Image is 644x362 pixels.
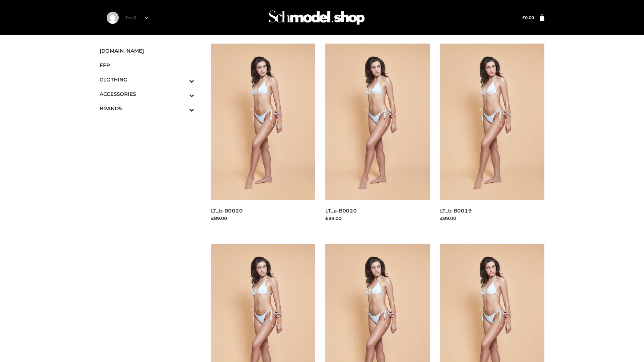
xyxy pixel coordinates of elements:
div: £89.00 [211,215,316,222]
div: £89.00 [440,215,545,222]
button: Toggle Submenu [171,101,194,116]
a: FFP [100,58,194,72]
span: [DOMAIN_NAME] [100,47,194,55]
a: ACCESSORIESToggle Submenu [100,87,194,101]
a: LT_a-B0020 [325,207,357,214]
a: [DOMAIN_NAME] [100,44,194,58]
button: Toggle Submenu [171,72,194,87]
a: Test3 [125,15,148,20]
a: Read more [325,223,350,228]
button: Toggle Submenu [171,87,194,101]
span: CLOTHING [100,76,194,83]
span: FFP [100,61,194,69]
a: CLOTHINGToggle Submenu [100,72,194,87]
span: BRANDS [100,105,194,112]
a: LT_b-B0019 [440,207,472,214]
span: £ [522,15,525,20]
a: Read more [211,223,236,228]
img: Schmodel Admin 964 [266,4,367,31]
a: Read more [440,223,465,228]
a: £0.00 [522,15,534,20]
bdi: 0.00 [522,15,534,20]
a: BRANDSToggle Submenu [100,101,194,116]
span: ACCESSORIES [100,90,194,98]
div: £89.00 [325,215,430,222]
a: LT_b-B0020 [211,207,243,214]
